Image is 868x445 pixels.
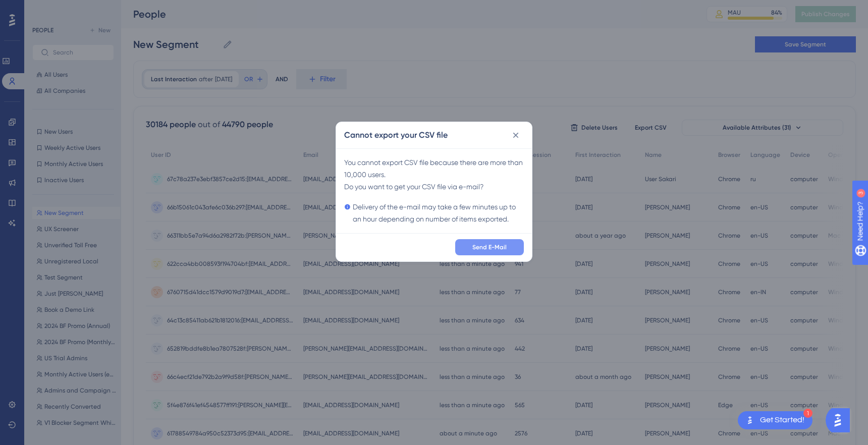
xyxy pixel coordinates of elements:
span: Need Help? [24,3,63,15]
div: 3 [70,5,73,13]
div: You cannot export CSV file because there are more than 10,000 users . Do you want to get your CSV... [344,156,524,225]
iframe: UserGuiding AI Assistant Launcher [826,405,856,435]
img: launcher-image-alternative-text [744,414,756,426]
div: Get Started! [760,415,804,426]
div: Open Get Started! checklist, remaining modules: 1 [738,411,812,429]
h2: Cannot export your CSV file [344,129,448,141]
div: 1 [803,409,812,418]
span: Send E-Mail [472,243,507,251]
div: Delivery of the e-mail may take a few minutes up to an hour depending on number of items exported. [344,201,524,225]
